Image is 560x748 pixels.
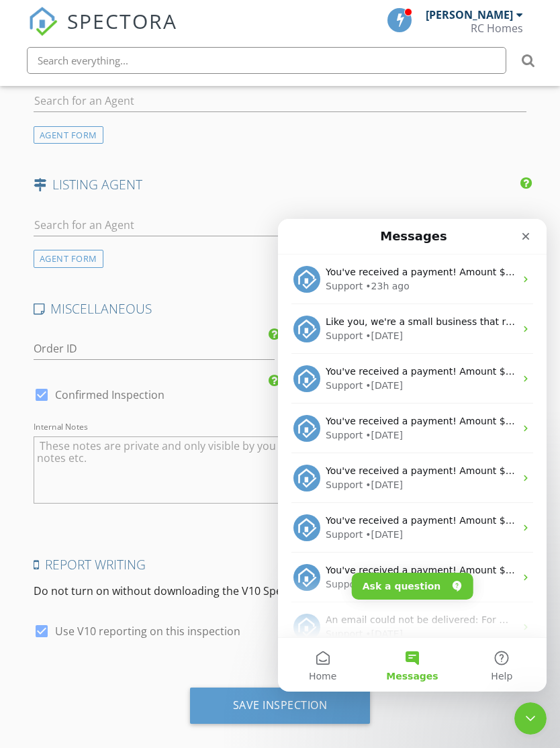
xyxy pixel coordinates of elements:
[55,624,240,638] label: Use V10 reporting on this inspection
[48,110,85,124] div: Support
[48,408,85,422] div: Support
[15,345,42,372] img: Profile image for Support
[213,453,234,462] span: Help
[15,295,42,322] img: Profile image for Support
[28,18,177,46] a: SPECTORA
[87,160,125,174] div: • [DATE]
[34,176,527,193] h4: LISTING AGENT
[28,7,58,36] img: The Best Home Inspection Software - Spectora
[34,214,527,236] input: Search for an Agent
[48,160,85,174] div: Support
[89,419,179,473] button: Messages
[27,47,506,74] input: Search everything...
[426,8,513,21] div: [PERSON_NAME]
[48,209,85,224] div: Support
[179,419,269,473] button: Help
[15,246,42,273] img: Profile image for Support
[233,698,328,712] div: Save Inspection
[87,209,125,224] div: • [DATE]
[471,21,523,35] div: RC Homes
[74,354,195,381] button: Ask a question
[15,395,42,422] img: Profile image for Support
[15,196,42,223] img: Profile image for Support
[87,408,125,422] div: • [DATE]
[34,90,527,112] input: Search for an Agent
[34,250,103,268] div: AGENT FORM
[48,309,85,323] div: Support
[15,146,42,173] img: Profile image for Support
[87,110,125,124] div: • [DATE]
[55,388,165,402] label: Confirmed Inspection
[87,259,125,273] div: • [DATE]
[108,453,160,462] span: Messages
[48,259,85,273] div: Support
[67,7,177,35] span: SPECTORA
[48,359,85,373] div: Support
[34,126,103,144] div: AGENT FORM
[34,300,527,318] h4: MISCELLANEOUS
[514,702,547,735] iframe: Intercom live chat
[31,453,58,462] span: Home
[34,583,527,599] p: Do not turn on without downloading the V10 Spectora App ( )
[87,309,125,323] div: • [DATE]
[278,219,547,692] iframe: Intercom live chat
[34,556,527,573] h4: Report Writing
[34,436,527,504] textarea: Internal Notes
